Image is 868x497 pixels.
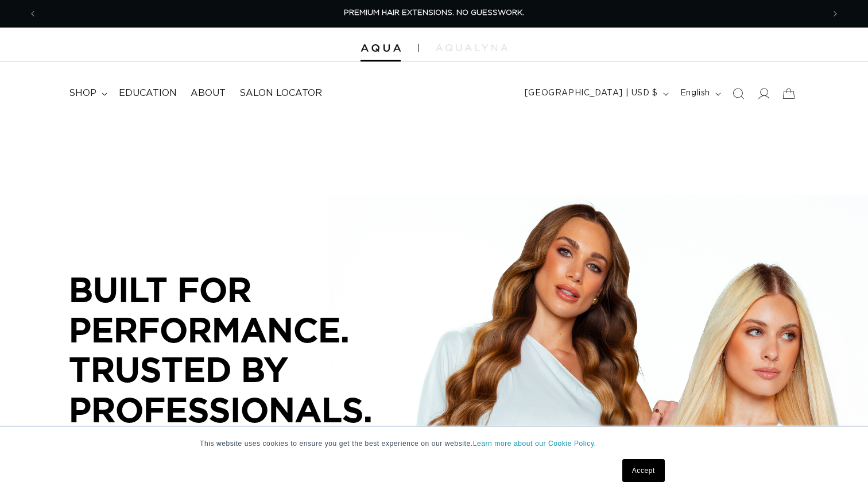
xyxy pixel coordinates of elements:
a: Accept [622,459,665,482]
span: Education [119,87,177,99]
span: Salon Locator [239,87,322,99]
span: shop [69,87,96,99]
p: This website uses cookies to ensure you get the best experience on our website. [200,438,668,449]
img: aqualyna.com [436,44,507,51]
summary: shop [62,80,112,106]
button: English [673,83,726,105]
button: Next announcement [823,3,848,25]
span: [GEOGRAPHIC_DATA] | USD $ [525,87,658,99]
a: Salon Locator [232,80,329,106]
p: BUILT FOR PERFORMANCE. TRUSTED BY PROFESSIONALS. [69,269,413,429]
a: Learn more about our Cookie Policy. [473,440,596,448]
span: English [680,87,710,99]
a: Education [112,80,184,106]
button: [GEOGRAPHIC_DATA] | USD $ [518,83,673,105]
span: About [191,87,226,99]
a: About [184,80,232,106]
img: Aqua Hair Extensions [361,44,401,52]
button: Previous announcement [20,3,45,25]
span: PREMIUM HAIR EXTENSIONS. NO GUESSWORK. [344,9,524,17]
summary: Search [726,81,751,106]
